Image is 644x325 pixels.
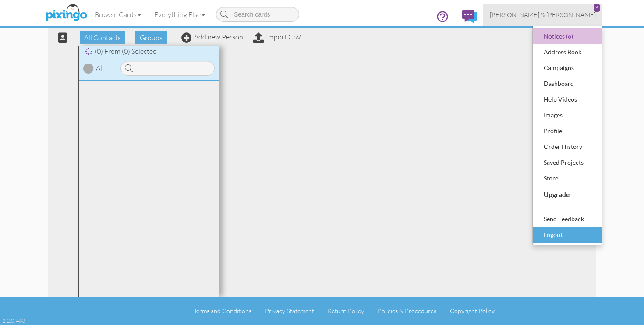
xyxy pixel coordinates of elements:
a: Policies & Procedures [378,307,436,314]
div: Saved Projects [541,156,593,169]
a: Store [533,170,602,186]
input: Search cards [216,7,299,22]
a: Copyright Policy [450,307,495,314]
a: [PERSON_NAME] & [PERSON_NAME] 6 [483,4,602,26]
div: Order History [541,140,593,153]
img: pixingo logo [43,2,89,24]
a: Upgrade [533,186,602,203]
a: Everything Else [148,4,212,25]
div: Images [541,109,593,122]
a: Images [533,107,602,123]
div: Dashboard [541,77,593,90]
a: Saved Projects [533,155,602,170]
span: All Contacts [80,31,125,44]
div: Send Feedback [541,212,593,226]
span: [PERSON_NAME] & [PERSON_NAME] [490,11,596,18]
div: Notices (6) [541,30,593,43]
div: Profile [541,124,593,138]
a: Address Book [533,44,602,60]
div: All [96,63,104,73]
img: comments.svg [462,10,477,23]
a: Logout [533,227,602,243]
a: Browse Cards [88,4,148,25]
a: Add new Person [181,32,243,41]
span: Groups [135,31,167,44]
a: Send Feedback [533,211,602,227]
span: (0) Selected [122,47,157,56]
a: Profile [533,123,602,139]
div: Upgrade [541,187,593,201]
a: Notices (6) [533,28,602,44]
div: Logout [541,228,593,241]
div: 2.2.0-463 [2,317,25,325]
iframe: Chat [644,325,644,325]
a: Terms and Conditions [194,307,251,314]
a: Import CSV [253,32,301,41]
a: Campaigns [533,60,602,76]
div: 6 [594,4,600,12]
a: Help Videos [533,92,602,107]
div: Campaigns [541,61,593,74]
div: Help Videos [541,93,593,106]
a: Order History [533,139,602,155]
a: Privacy Statement [265,307,314,314]
div: (0) From [79,46,219,57]
div: Address Book [541,46,593,59]
div: Store [541,172,593,185]
a: Dashboard [533,76,602,92]
a: Return Policy [328,307,364,314]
